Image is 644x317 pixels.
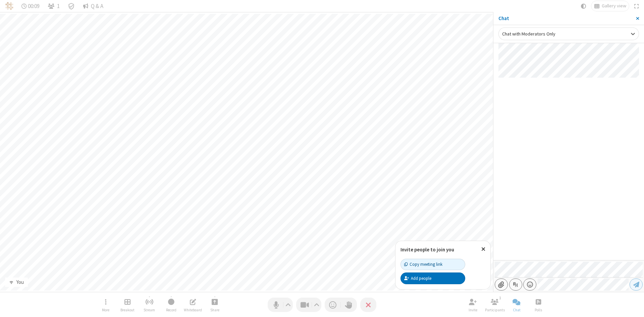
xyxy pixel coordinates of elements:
button: Open shared whiteboard [183,295,203,314]
span: Q & A [91,3,103,9]
div: You [14,279,26,286]
button: Audio settings [284,298,293,312]
button: Mute (Alt+A) [268,298,293,312]
button: Open participant list [45,1,62,11]
button: Open poll [528,295,548,314]
button: End or leave meeting [360,298,376,312]
button: Open participant list [485,295,505,314]
button: Close popover [476,241,490,257]
button: Open menu [96,295,116,314]
span: Breakout [120,308,135,312]
button: Close chat [506,295,527,314]
button: Start sharing [205,295,225,314]
button: Send message [630,279,643,291]
span: Participants [485,308,505,312]
button: Stop video (Alt+V) [296,298,321,312]
div: 1 [497,295,503,301]
span: Chat with Moderators Only [502,31,555,37]
button: Fullscreen [632,1,642,11]
button: Open menu [523,279,536,291]
button: Copy meeting link [400,259,465,270]
div: Copy meeting link [404,261,442,267]
span: More [102,308,109,312]
span: Chat [513,308,521,312]
button: Start recording [161,295,181,314]
button: Change layout [591,1,629,11]
button: Manage Breakout Rooms [117,295,138,314]
button: Show formatting [509,279,522,291]
button: Q & A [80,1,106,11]
span: Polls [535,308,542,312]
span: 00:09 [28,3,40,9]
button: Close sidebar [631,12,644,25]
span: Share [210,308,219,312]
label: Invite people to join you [400,246,454,253]
p: Chat [498,15,631,22]
span: Record [166,308,176,312]
span: Gallery view [602,3,626,9]
span: 1 [57,3,60,9]
button: Invite participants (Alt+I) [463,295,483,314]
span: Whiteboard [184,308,202,312]
div: Timer [19,1,43,11]
button: Send a reaction [325,298,341,312]
div: Meeting details Encryption enabled [65,1,78,11]
button: Using system theme [578,1,589,11]
button: Add people [400,272,465,284]
span: Invite [469,308,477,312]
button: Video setting [312,298,321,312]
img: QA Selenium DO NOT DELETE OR CHANGE [5,2,13,10]
button: Start streaming [139,295,159,314]
button: Raise hand [341,298,357,312]
span: Stream [144,308,155,312]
